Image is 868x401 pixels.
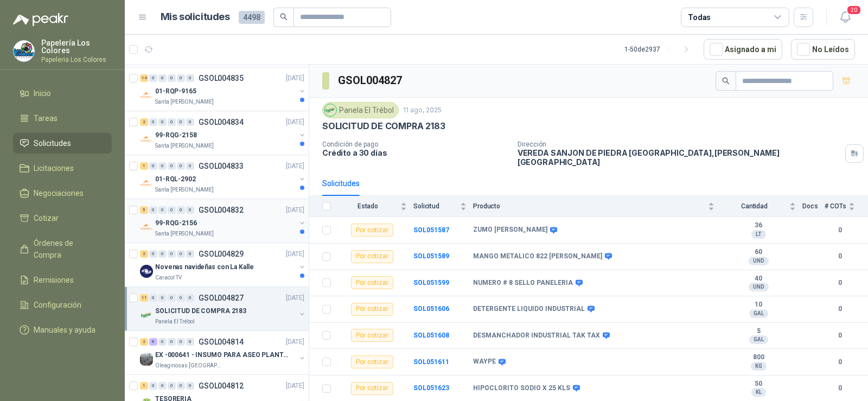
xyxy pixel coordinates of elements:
span: search [722,77,730,85]
p: [DATE] [286,205,304,215]
b: SOL051599 [413,279,449,287]
b: 0 [825,304,855,314]
div: 0 [149,74,157,82]
p: Condición de pago [322,141,509,148]
div: LT [751,230,766,239]
div: Por cotizar [351,382,393,395]
p: 01-RQL-2902 [155,174,196,184]
a: SOL051587 [413,226,449,234]
a: SOL051608 [413,332,449,339]
p: GSOL004812 [199,382,244,390]
span: Inicio [34,87,51,99]
b: HIPOCLORITO SODIO X 25 KLS [473,384,570,393]
div: 0 [177,338,185,346]
a: Remisiones [13,270,112,290]
a: 2 6 0 0 0 0 GSOL004814[DATE] Company LogoEX -000641 - INSUMO PARA ASEO PLANTA EXTRACTORAOleaginos... [140,335,307,370]
img: Company Logo [140,177,153,190]
th: # COTs [825,196,868,217]
div: Por cotizar [351,276,393,289]
p: [DATE] [286,293,304,303]
a: 5 0 0 0 0 0 GSOL004832[DATE] Company Logo99-RQG-2156Santa [PERSON_NAME] [140,203,307,238]
p: Papelería Los Colores [41,39,112,54]
span: Solicitudes [34,137,71,149]
b: SOL051623 [413,384,449,392]
p: Novenas navideñas con La Kalle [155,262,253,272]
p: [DATE] [286,73,304,84]
div: 2 [140,250,148,258]
div: Por cotizar [351,355,393,368]
span: Producto [473,202,706,210]
div: Por cotizar [351,329,393,342]
span: Cantidad [721,202,787,210]
div: 0 [168,162,176,170]
p: VEREDA SANJON DE PIEDRA [GEOGRAPHIC_DATA] , [PERSON_NAME][GEOGRAPHIC_DATA] [518,148,841,167]
div: 0 [149,382,157,390]
div: GAL [749,309,768,318]
div: 0 [168,206,176,214]
th: Solicitud [413,196,473,217]
p: [DATE] [286,337,304,347]
div: 0 [177,162,185,170]
div: 1 [140,382,148,390]
div: Por cotizar [351,250,393,263]
div: 2 [140,118,148,126]
div: 2 [140,338,148,346]
b: ZUMO [PERSON_NAME] [473,226,547,234]
p: GSOL004834 [199,118,244,126]
p: SOLICITUD DE COMPRA 2183 [155,306,246,316]
div: 0 [168,382,176,390]
div: Por cotizar [351,224,393,237]
div: 0 [186,74,194,82]
a: Cotizar [13,208,112,228]
div: 1 [140,162,148,170]
a: Negociaciones [13,183,112,203]
h1: Mis solicitudes [161,9,230,25]
div: 0 [158,118,167,126]
a: 1 0 0 0 0 0 GSOL004833[DATE] Company Logo01-RQL-2902Santa [PERSON_NAME] [140,160,307,194]
div: 0 [177,118,185,126]
div: UND [749,283,769,291]
span: 20 [846,5,861,15]
div: GAL [749,335,768,344]
b: 0 [825,251,855,262]
a: 2 0 0 0 0 0 GSOL004834[DATE] Company Logo99-RQG-2158Santa [PERSON_NAME] [140,116,307,150]
span: Estado [337,202,398,210]
p: Santa [PERSON_NAME] [155,230,214,238]
p: GSOL004832 [199,206,244,214]
b: WAYPE [473,358,496,366]
div: KL [751,388,766,397]
div: 0 [186,294,194,302]
div: 0 [177,250,185,258]
p: Crédito a 30 días [322,148,509,157]
div: Panela El Trébol [322,102,399,118]
div: 0 [168,338,176,346]
p: [DATE] [286,117,304,128]
b: 36 [721,221,796,230]
a: SOL051589 [413,252,449,260]
div: 1 - 50 de 2937 [624,41,695,58]
div: 0 [149,250,157,258]
a: Solicitudes [13,133,112,154]
span: Configuración [34,299,81,311]
div: KG [751,362,767,371]
span: Licitaciones [34,162,74,174]
img: Logo peakr [13,13,68,26]
p: GSOL004833 [199,162,244,170]
a: Configuración [13,295,112,315]
span: search [280,13,288,21]
span: Manuales y ayuda [34,324,95,336]
b: NUMERO # 8 SELLO PANELERIA [473,279,573,288]
div: 0 [186,118,194,126]
div: 0 [186,206,194,214]
img: Company Logo [140,353,153,366]
div: 0 [149,294,157,302]
b: SOL051606 [413,305,449,313]
b: 0 [825,383,855,393]
p: SOLICITUD DE COMPRA 2183 [322,120,445,132]
p: GSOL004829 [199,250,244,258]
a: 14 0 0 0 0 0 GSOL004835[DATE] Company Logo01-RQP-9165Santa [PERSON_NAME] [140,72,307,106]
div: Por cotizar [351,303,393,316]
b: 60 [721,248,796,257]
p: Santa [PERSON_NAME] [155,98,214,106]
